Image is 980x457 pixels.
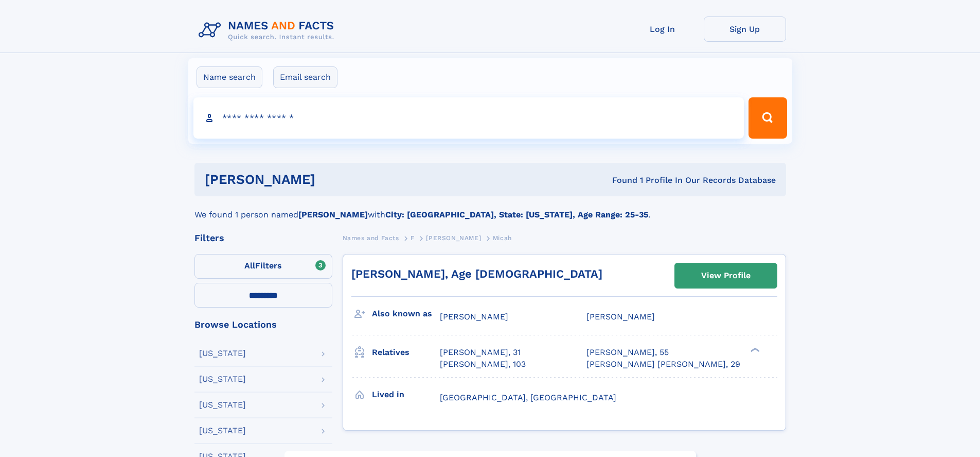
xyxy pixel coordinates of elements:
span: [PERSON_NAME] [586,312,655,321]
a: View Profile [675,263,777,288]
a: [PERSON_NAME], 55 [586,347,669,358]
a: [PERSON_NAME] [426,231,481,244]
label: Email search [273,66,337,88]
h3: Also known as [372,305,440,323]
button: Search Button [749,97,787,139]
div: Filters [194,233,332,243]
div: ❯ [748,347,760,353]
div: We found 1 person named with . [194,196,786,221]
a: [PERSON_NAME], Age [DEMOGRAPHIC_DATA] [351,267,602,280]
div: [US_STATE] [199,375,246,383]
div: Found 1 Profile In Our Records Database [464,175,776,186]
a: [PERSON_NAME], 31 [440,347,521,358]
a: Log In [621,16,704,42]
a: [PERSON_NAME] [PERSON_NAME], 29 [586,359,740,370]
h1: [PERSON_NAME] [205,173,464,186]
div: [US_STATE] [199,401,246,409]
img: Logo Names and Facts [194,16,343,44]
a: Names and Facts [343,231,399,244]
div: [US_STATE] [199,427,246,435]
input: search input [193,97,744,139]
a: [PERSON_NAME], 103 [440,359,526,370]
span: F [411,234,415,242]
a: Sign Up [704,16,786,42]
label: Filters [194,254,332,279]
b: [PERSON_NAME] [298,210,368,219]
div: Browse Locations [194,320,332,329]
div: [US_STATE] [199,349,246,358]
div: View Profile [701,264,751,287]
h3: Relatives [372,344,440,361]
a: F [411,231,415,244]
b: City: [GEOGRAPHIC_DATA], State: [US_STATE], Age Range: 25-35 [385,210,648,219]
label: Name search [197,66,262,88]
span: [GEOGRAPHIC_DATA], [GEOGRAPHIC_DATA] [440,393,616,402]
span: Micah [493,234,512,242]
span: [PERSON_NAME] [426,234,481,242]
span: [PERSON_NAME] [440,312,508,321]
h3: Lived in [372,386,440,403]
span: All [244,261,255,270]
